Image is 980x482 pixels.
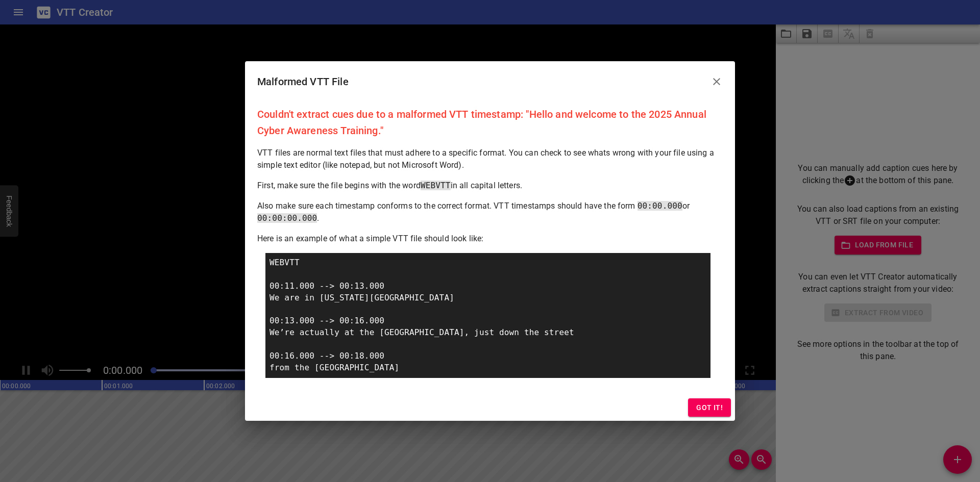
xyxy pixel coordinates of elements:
[265,253,710,378] div: WEBVTT 00:11.000 --> 00:13.000 We are in [US_STATE][GEOGRAPHIC_DATA] 00:13.000 --> 00:16.000 We’r...
[257,213,317,223] span: 00:00:00.000
[638,201,682,211] span: 00:00.000
[421,181,451,190] span: WEBVTT
[704,69,729,94] button: Close
[257,147,723,171] p: VTT files are normal text files that must adhere to a specific format. You can check to see whats...
[257,73,349,90] h6: Malformed VTT File
[257,233,723,245] p: Here is an example of what a simple VTT file should look like:
[257,106,723,139] p: Couldn't extract cues due to a malformed VTT timestamp: "Hello and welcome to the 2025 Annual Cyb...
[696,401,723,414] span: Got it!
[688,398,731,417] button: Got it!
[257,180,723,192] p: First, make sure the file begins with the word in all capital letters.
[257,200,723,224] p: Also make sure each timestamp conforms to the correct format. VTT timestamps should have the form...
